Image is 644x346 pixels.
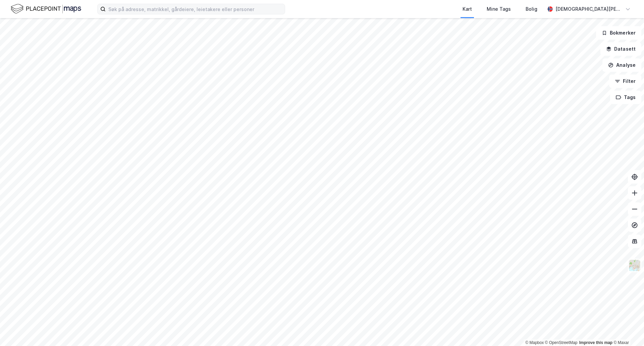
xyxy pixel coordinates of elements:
div: Mine Tags [487,5,511,13]
div: [DEMOGRAPHIC_DATA][PERSON_NAME] [555,5,623,13]
div: Bolig [526,5,537,13]
img: logo.f888ab2527a4732fd821a326f86c7f29.svg [11,3,81,15]
input: Søk på adresse, matrikkel, gårdeiere, leietakere eller personer [106,4,285,14]
div: Kart [463,5,472,13]
div: Kontrollprogram for chat [610,314,644,346]
iframe: Chat Widget [610,314,644,346]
